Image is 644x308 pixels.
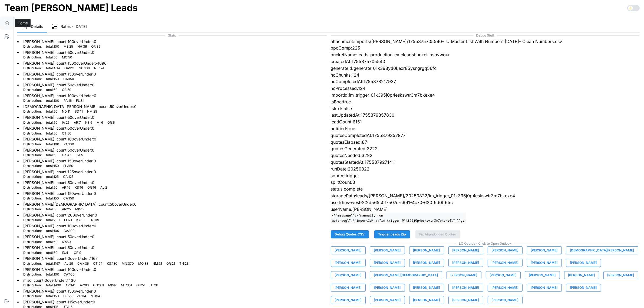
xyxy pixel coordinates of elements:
p: total : 150 [46,77,59,81]
p: FL : 84 [76,99,85,103]
p: userName:[PERSON_NAME] [331,206,640,213]
button: [PERSON_NAME] [488,296,523,304]
p: [PERSON_NAME] : count: 150 overUnder: 0 [23,191,96,196]
p: Distribution: [23,229,42,233]
p: AR : 25 [62,207,71,212]
p: NH : 36 [77,44,87,49]
span: [PERSON_NAME] [374,259,401,267]
p: DE : 22 [63,294,72,299]
p: total : 150 [46,164,59,168]
span: [PERSON_NAME] [492,247,518,254]
p: Distribution: [23,164,42,168]
p: NC : 109 [79,66,90,71]
button: [PERSON_NAME] [488,259,523,267]
p: attachment:imports/[PERSON_NAME]/1755875705540-TU Master List With Numbers [DATE]- Clean Numbers.csv [331,38,640,45]
p: TN : 119 [89,218,99,222]
button: [PERSON_NAME] [409,296,444,304]
button: [PERSON_NAME] [527,246,562,254]
span: [PERSON_NAME] [492,284,518,291]
p: [PERSON_NAME] : count: 50 overUnder: 0 [23,50,94,55]
p: [DEMOGRAPHIC_DATA][PERSON_NAME] : count: 50 overUnder: 0 [23,104,137,109]
p: ID : 41 [62,251,70,255]
p: FL : 150 [63,164,73,168]
p: isBpc:true [331,99,640,105]
p: AZ : 83 [80,283,89,288]
p: lastUpdatedAt:1755879357830 [331,112,640,119]
p: quotesCompletedAt:1755879357877 [331,132,640,139]
p: total : 50 [46,185,58,190]
p: Distribution: [23,120,42,125]
span: Stats [17,33,326,38]
p: total : 1430 [46,283,61,288]
button: [PERSON_NAME] [448,246,483,254]
p: [PERSON_NAME] : count: 50 overUnder: 0 [23,234,94,240]
span: [PERSON_NAME] [451,271,477,279]
span: [PERSON_NAME] [570,284,597,291]
p: [PERSON_NAME] : count: 150 overUnder: 0 [23,158,96,164]
span: [PERSON_NAME] [335,284,362,291]
p: quotesGenerated:3222 [331,145,640,152]
p: AR : 141 [65,283,75,288]
span: [PERSON_NAME] [492,259,518,267]
button: [PERSON_NAME] [603,271,638,279]
p: total : 404 [46,66,60,71]
p: total : 100 [46,99,59,103]
p: [PERSON_NAME] : count: 200 overUnder: 0 [23,212,99,218]
button: [DEMOGRAPHIC_DATA][PERSON_NAME] [566,246,638,254]
p: [PERSON_NAME] : count: 50 overUnder: 0 [23,115,115,120]
p: Distribution: [23,153,42,158]
button: [PERSON_NAME] [331,296,366,304]
p: [PERSON_NAME] : count: 50 overUnder: 0 [23,148,94,153]
button: Fix Abandonded Quotes [415,230,460,238]
p: total : 50 [46,240,58,244]
p: [PERSON_NAME] : count: 50 overUnder: 0 [23,126,94,131]
p: quotesNeeded:3222 [331,152,640,159]
p: PA : 100 [64,142,74,147]
p: CA : 100 [64,272,75,277]
span: [PERSON_NAME] [374,296,401,304]
p: total : 200 [46,218,60,222]
p: MO : 33 [138,261,148,266]
p: createdAt:1755875705540 [331,58,640,65]
span: Rates - [DATE] [61,25,87,28]
p: Distribution: [23,77,42,81]
button: [PERSON_NAME] [564,271,599,279]
span: [PERSON_NAME] [568,271,595,279]
p: GA : 121 [64,66,74,71]
p: Distribution: [23,272,42,277]
span: [PERSON_NAME] [453,284,479,291]
span: Trigger Leads Zip [378,231,406,238]
p: total : 100 [46,44,59,49]
p: AR : 7 [74,120,81,125]
p: PA : 16 [64,99,72,103]
p: isIrrrl:false [331,105,640,112]
p: [PERSON_NAME] : count: 150 overUnder: 0 [23,71,96,77]
p: importId:im_trigger_01k395j0p4eskswtr3m7bkexe4 [331,92,640,99]
p: ND : 11 [62,109,70,114]
p: MI : 25 [75,207,84,212]
p: leadCount:6151 [331,119,640,125]
code: {\"message\":\"manually run watchdog\",\"importId\":\"im_trigger_01k395j0p4eskswtr3m7bkexe4\",\"g... [331,212,466,224]
p: [PERSON_NAME][DEMOGRAPHIC_DATA] : count: 50 overUnder: 0 [23,202,137,207]
p: SD : 11 [75,109,83,114]
button: [PERSON_NAME] [370,296,405,304]
p: CA : 436 [77,261,89,266]
p: Distribution: [23,55,42,60]
button: [PERSON_NAME] [488,284,523,292]
button: [PERSON_NAME] [448,296,483,304]
button: [PERSON_NAME] [525,271,560,279]
span: [PERSON_NAME] [335,259,362,267]
p: quotesStartedAt:1755879271411 [331,159,640,166]
p: MI : 92 [108,283,117,288]
p: NJ : 174 [94,66,104,71]
p: [PERSON_NAME] : count: 100 overUnder: 0 [23,136,96,142]
p: total : 50 [46,88,58,92]
span: [PERSON_NAME] [453,247,479,254]
p: source:trigger [331,172,640,179]
p: status:complete [331,186,640,192]
p: total : 50 [46,109,58,114]
p: ME : 25 [64,44,73,49]
p: Distribution: [23,240,42,244]
p: KS : 16 [75,185,83,190]
p: CA : 150 [63,77,74,81]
